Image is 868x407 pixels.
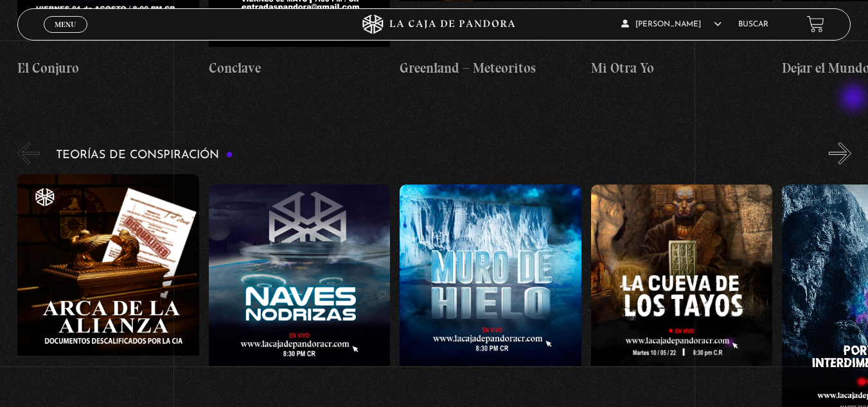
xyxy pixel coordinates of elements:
[55,21,76,28] span: Menu
[738,21,768,28] a: Buscar
[400,58,581,78] h4: Greenland – Meteoritos
[591,58,773,78] h4: Mi Otra Yo
[807,15,824,33] a: View your shopping cart
[17,58,199,78] h4: El Conjuro
[17,142,40,165] button: Previous
[621,21,722,28] span: [PERSON_NAME]
[50,31,80,40] span: Cerrar
[56,149,233,161] h3: Teorías de Conspiración
[829,142,851,165] button: Next
[209,58,391,78] h4: Conclave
